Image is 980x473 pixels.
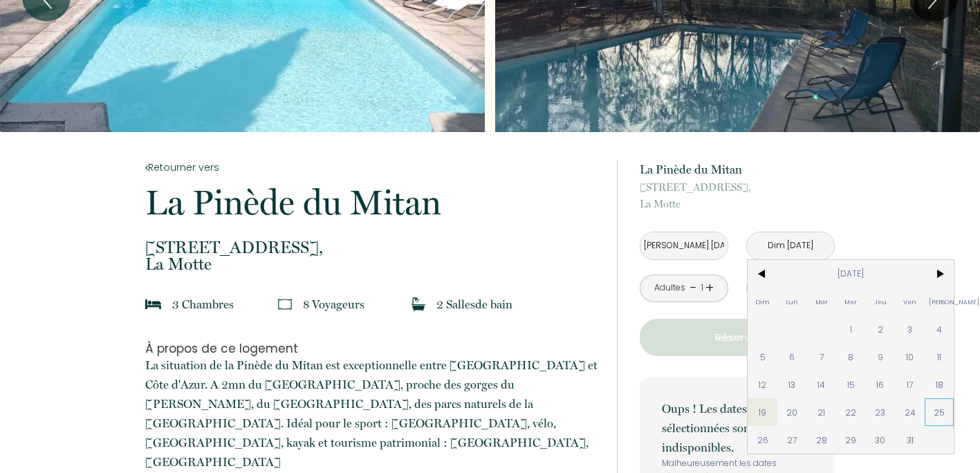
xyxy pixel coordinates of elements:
[640,179,835,196] span: [STREET_ADDRESS],
[699,281,705,295] div: 1
[777,371,807,398] span: 13
[748,288,777,315] span: Dim
[925,260,954,288] span: >
[470,297,475,311] span: s
[777,288,807,315] span: Lun
[895,288,925,315] span: Ven
[895,371,925,398] span: 17
[807,371,837,398] span: 14
[640,160,835,179] p: La Pinède du Mitan
[145,185,599,220] p: La Pinède du Mitan
[807,343,837,371] span: 7
[690,277,697,299] a: -
[836,288,866,315] span: Mer
[925,288,954,315] span: [PERSON_NAME]
[640,179,835,212] p: La Motte
[836,371,866,398] span: 15
[777,426,807,454] span: 27
[777,343,807,371] span: 6
[777,398,807,426] span: 20
[705,277,714,299] a: +
[278,297,292,311] img: guests
[748,371,777,398] span: 12
[866,288,896,315] span: Jeu
[777,260,925,288] span: [DATE]
[836,426,866,454] span: 29
[748,398,777,426] span: 19
[229,297,234,311] span: s
[836,343,866,371] span: 8
[866,371,896,398] span: 16
[895,343,925,371] span: 10
[748,426,777,454] span: 26
[895,398,925,426] span: 24
[640,319,835,356] button: Réserver
[645,329,830,346] p: Réserver
[807,398,837,426] span: 21
[748,260,777,288] span: <
[303,295,364,314] p: 8 Voyageur
[895,315,925,343] span: 3
[654,281,685,295] div: Adultes
[145,342,599,355] h2: À propos de ce logement
[866,398,896,426] span: 23
[925,398,954,426] span: 25
[866,315,896,343] span: 2
[145,239,599,272] p: La Motte
[836,315,866,343] span: 1
[172,295,234,314] p: 3 Chambre
[895,426,925,454] span: 31
[145,160,599,175] a: Retourner vers
[748,343,777,371] span: 5
[807,288,837,315] span: Mar
[360,297,364,311] span: s
[866,426,896,454] span: 30
[662,399,813,457] p: Oups ! Les dates sélectionnées sont indisponibles.
[925,343,954,371] span: 11
[145,239,599,256] span: [STREET_ADDRESS],
[436,295,512,314] p: 2 Salle de bain
[866,343,896,371] span: 9
[836,398,866,426] span: 22
[640,232,728,259] input: Arrivée
[747,232,834,259] input: Départ
[807,426,837,454] span: 28
[925,371,954,398] span: 18
[925,315,954,343] span: 4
